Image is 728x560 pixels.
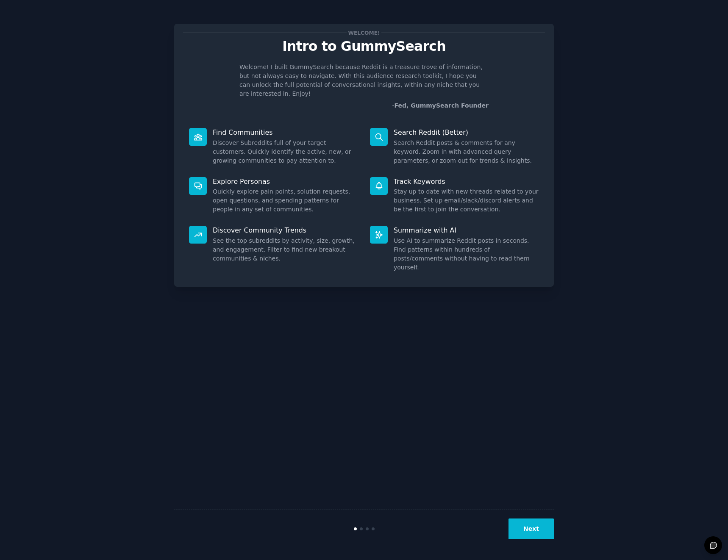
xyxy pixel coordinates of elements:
[392,101,489,110] div: -
[213,236,358,263] dd: See the top subreddits by activity, size, growth, and engagement. Filter to find new breakout com...
[213,128,358,137] p: Find Communities
[394,102,489,109] a: Fed, GummySearch Founder
[213,177,358,186] p: Explore Personas
[347,28,381,37] span: Welcome!
[213,226,358,235] p: Discover Community Trends
[213,139,358,165] dd: Discover Subreddits full of your target customers. Quickly identify the active, new, or growing c...
[183,39,545,54] p: Intro to GummySearch
[394,139,539,165] dd: Search Reddit posts & comments for any keyword. Zoom in with advanced query parameters, or zoom o...
[394,177,539,186] p: Track Keywords
[394,226,539,235] p: Summarize with AI
[239,63,489,98] p: Welcome! I built GummySearch because Reddit is a treasure trove of information, but not always ea...
[213,187,358,214] dd: Quickly explore pain points, solution requests, open questions, and spending patterns for people ...
[394,236,539,272] dd: Use AI to summarize Reddit posts in seconds. Find patterns within hundreds of posts/comments with...
[394,187,539,214] dd: Stay up to date with new threads related to your business. Set up email/slack/discord alerts and ...
[508,518,554,539] button: Next
[394,128,539,137] p: Search Reddit (Better)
